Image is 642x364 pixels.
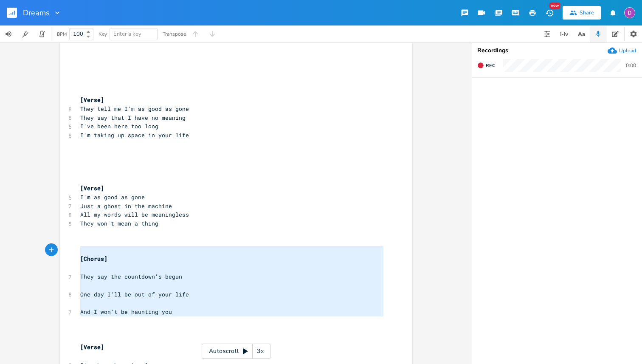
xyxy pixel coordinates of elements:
[626,63,636,68] div: 0:00
[80,202,172,210] span: Just a ghost in the machine
[57,32,67,37] div: BPM
[624,7,635,18] img: Dylan
[541,5,558,20] button: New
[202,344,270,359] div: Autoscroll
[253,344,268,359] div: 3x
[80,211,189,218] span: All my words will be meaningless
[80,184,104,192] span: [Verse]
[99,31,107,37] div: Key
[549,3,560,9] div: New
[580,9,594,17] div: Share
[80,255,107,262] span: [Chorus]
[80,343,104,351] span: [Verse]
[80,131,189,139] span: I'm taking up space in your life
[486,62,495,69] span: Rec
[113,30,141,38] span: Enter a key
[80,291,189,298] span: One day I'll be out of your life
[80,114,186,121] span: They say that I have no meaning
[80,122,158,130] span: I've been here too long
[608,46,636,55] button: Upload
[80,273,182,280] span: They say the countdown's begun
[563,6,601,20] button: Share
[80,105,189,113] span: They tell me I'm as good as gone
[23,9,50,17] span: Dreams
[80,308,172,316] span: And I won't be haunting you
[619,47,636,54] div: Upload
[163,31,186,37] div: Transpose
[80,193,145,201] span: I'm as good as gone
[474,59,498,72] button: Rec
[80,96,104,104] span: [Verse]
[80,220,158,227] span: They won't mean a thing
[477,48,637,54] div: Recordings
